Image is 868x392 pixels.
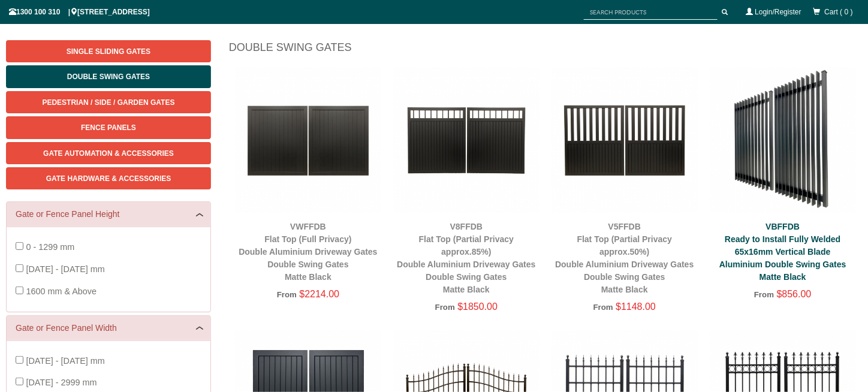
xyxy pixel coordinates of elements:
[9,8,150,16] span: 1300 100 310 | [STREET_ADDRESS]
[26,287,97,296] span: 1600 mm & Above
[46,174,171,183] span: Gate Hardware & Accessories
[754,290,774,299] span: From
[755,8,801,16] a: Login/Register
[719,222,846,282] a: VBFFDBReady to Install Fully Welded 65x16mm Vertical BladeAluminium Double Swing GatesMatte Black
[584,5,718,20] input: SEARCH PRODUCTS
[26,242,74,252] span: 0 - 1299 mm
[6,91,211,113] a: Pedestrian / Side / Garden Gates
[397,222,535,294] a: V8FFDBFlat Top (Partial Privacy approx.85%)Double Aluminium Driveway GatesDouble Swing GatesMatte...
[43,149,174,158] span: Gate Automation & Accessories
[6,65,211,88] a: Double Swing Gates
[16,208,201,221] a: Gate or Fence Panel Height
[299,289,339,299] span: $2214.00
[435,303,455,312] span: From
[457,301,498,312] span: $1850.00
[235,67,381,213] img: VWFFDB - Flat Top (Full Privacy) - Double Aluminium Driveway Gates - Double Swing Gates - Matte B...
[277,290,297,299] span: From
[6,40,211,62] a: Single Sliding Gates
[593,303,613,312] span: From
[710,67,856,213] img: VBFFDB - Ready to Install Fully Welded 65x16mm Vertical Blade - Aluminium Double Swing Gates - Ma...
[6,116,211,138] a: Fence Panels
[42,98,174,107] span: Pedestrian / Side / Garden Gates
[239,222,377,282] a: VWFFDBFlat Top (Full Privacy)Double Aluminium Driveway GatesDouble Swing GatesMatte Black
[6,142,211,164] a: Gate Automation & Accessories
[67,73,150,81] span: Double Swing Gates
[555,222,694,294] a: V5FFDBFlat Top (Partial Privacy approx.50%)Double Aluminium Driveway GatesDouble Swing GatesMatte...
[229,40,862,61] h1: Double Swing Gates
[551,67,698,213] img: V5FFDB - Flat Top (Partial Privacy approx.50%) - Double Aluminium Driveway Gates - Double Swing G...
[616,301,656,312] span: $1148.00
[16,322,201,334] a: Gate or Fence Panel Width
[393,67,540,213] img: V8FFDB - Flat Top (Partial Privacy approx.85%) - Double Aluminium Driveway Gates - Double Swing G...
[26,264,104,274] span: [DATE] - [DATE] mm
[26,378,97,387] span: [DATE] - 2999 mm
[777,289,812,299] span: $856.00
[825,8,853,16] span: Cart ( 0 )
[6,167,211,189] a: Gate Hardware & Accessories
[26,356,104,366] span: [DATE] - [DATE] mm
[67,47,150,56] span: Single Sliding Gates
[81,123,136,132] span: Fence Panels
